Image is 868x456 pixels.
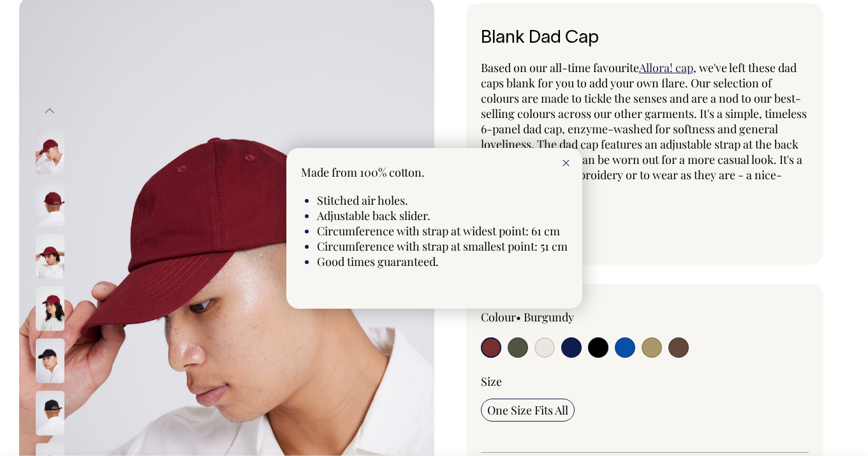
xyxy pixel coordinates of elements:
[301,165,425,180] span: Made from 100% cotton.
[317,193,408,208] span: Stitched air holes.
[317,223,560,239] span: Circumference with strap at widest point: 61 cm
[317,208,430,223] span: Adjustable back slider.
[317,254,439,269] span: Good times guaranteed.
[317,239,568,254] span: Circumference with strap at smallest point: 51 cm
